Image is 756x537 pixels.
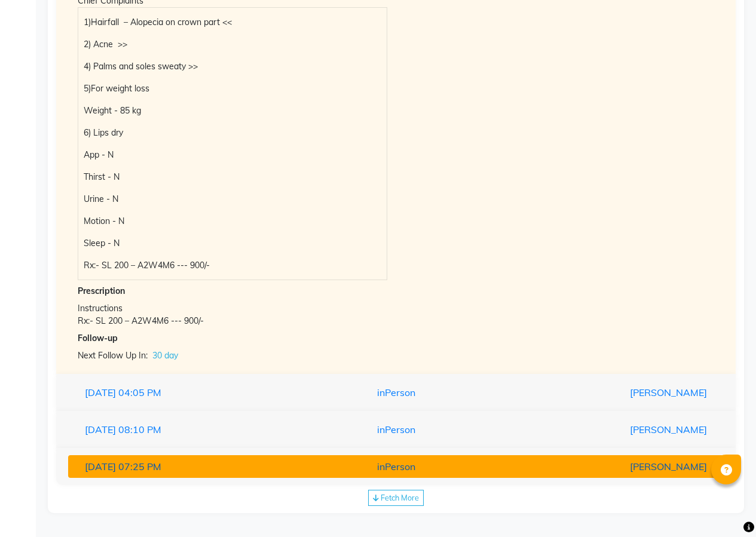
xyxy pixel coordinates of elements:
div: [PERSON_NAME] [503,459,716,474]
span: Fetch More [381,493,419,502]
span: 30 day [152,349,178,362]
div: inPerson [289,385,503,400]
button: [DATE]04:05 PMinPerson[PERSON_NAME] [68,381,724,404]
div: [PERSON_NAME] [503,422,716,437]
button: [DATE]07:25 PMinPerson[PERSON_NAME] [68,455,724,478]
p: Thirst - N [84,171,381,183]
p: 1)Hairfall – Alopecia on crown part << [84,16,381,29]
div: [PERSON_NAME] [503,385,716,400]
p: 2) Acne >> [84,38,381,51]
span: Next Follow Up In: [78,349,148,362]
div: inPerson [289,422,503,437]
p: App - N [84,149,381,161]
span: [DATE] [85,424,116,435]
p: Motion - N [84,215,381,228]
div: Follow-up [78,332,714,345]
p: 4) Palms and soles sweaty >> [84,60,381,73]
div: inPerson [289,459,503,474]
div: Rich Text Editor, main [78,8,387,280]
div: Instructions [78,302,714,315]
p: Weight - 85 kg [84,105,381,117]
button: [DATE]08:10 PMinPerson[PERSON_NAME] [68,418,724,441]
span: 04:05 PM [118,386,161,398]
p: 6) Lips dry [84,127,381,139]
p: Rx:- SL 200 – A2W4M6 --- 900/- [84,259,381,272]
p: Urine - N [84,193,381,205]
span: [DATE] [85,461,116,472]
span: [DATE] [85,386,116,398]
p: 5)For weight loss [84,82,381,95]
span: 08:10 PM [118,424,161,435]
p: Sleep - N [84,237,381,250]
div: Rx:- SL 200 – A2W4M6 --- 900/- [78,315,714,327]
span: 07:25 PM [118,461,161,472]
div: Prescription [78,285,714,297]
